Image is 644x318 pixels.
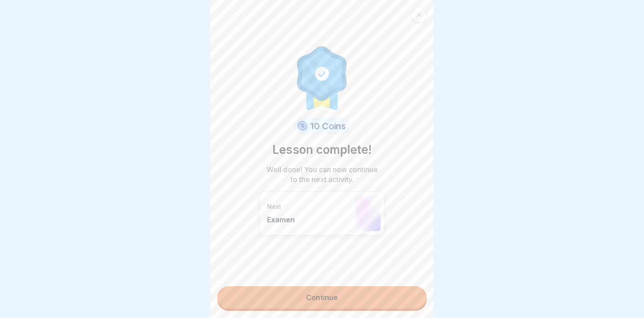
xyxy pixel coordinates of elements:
p: Examen [267,215,351,224]
div: 10 Coins [294,118,350,134]
p: Well done! You can now continue to the next activity. [264,165,380,184]
img: completion.svg [292,44,352,111]
p: Next [267,203,351,211]
a: Continue [217,286,427,309]
img: coin.svg [296,119,309,133]
p: Lesson complete! [272,141,372,158]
